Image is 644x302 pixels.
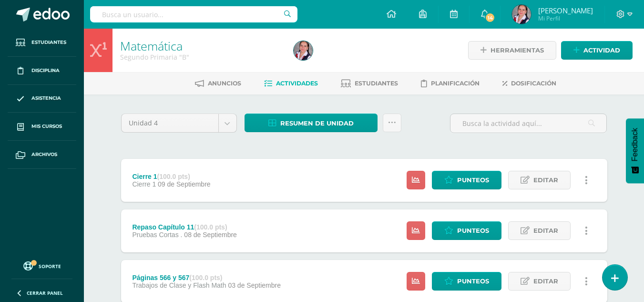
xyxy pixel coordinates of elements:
[355,80,398,87] span: Estudiantes
[132,274,281,281] div: Páginas 566 y 567
[27,290,63,296] span: Cerrar panel
[184,231,237,239] span: 08 de Septiembre
[533,222,558,240] span: Editar
[631,128,639,161] span: Feedback
[39,263,61,270] span: Soporte
[431,80,480,87] span: Planificación
[129,114,211,132] span: Unidad 4
[132,281,226,289] span: Trabajos de Clase y Flash Math
[450,114,606,133] input: Busca la actividad aquí...
[276,80,318,87] span: Actividades
[132,173,210,180] div: Cierre 1
[158,180,211,188] span: 09 de Septiembre
[8,29,76,57] a: Estudiantes
[280,115,354,132] span: Resumen de unidad
[512,5,531,24] img: c2f722f83b2fd9b087aa4785765f22dc.png
[538,14,593,22] span: Mi Perfil
[120,38,183,54] a: Matemática
[194,223,227,231] strong: (100.0 pts)
[421,76,480,91] a: Planificación
[90,6,297,22] input: Busca un usuario...
[468,41,556,60] a: Herramientas
[626,118,644,183] button: Feedback - Mostrar encuesta
[533,272,558,290] span: Editar
[264,76,318,91] a: Actividades
[120,52,282,62] div: Segundo Primaria 'B'
[120,39,282,52] h1: Matemática
[8,141,76,169] a: Archivos
[189,274,222,281] strong: (100.0 pts)
[157,173,190,180] strong: (100.0 pts)
[538,6,593,15] span: [PERSON_NAME]
[502,76,556,91] a: Dosificación
[208,80,241,87] span: Anuncios
[457,171,489,189] span: Punteos
[457,272,489,290] span: Punteos
[432,221,501,240] a: Punteos
[132,223,236,231] div: Repaso Capítulo 11
[195,76,241,91] a: Anuncios
[11,259,72,272] a: Soporte
[31,123,62,130] span: Mis cursos
[457,222,489,240] span: Punteos
[31,151,57,158] span: Archivos
[8,85,76,113] a: Asistencia
[485,12,495,23] span: 14
[341,76,398,91] a: Estudiantes
[8,113,76,141] a: Mis cursos
[132,180,156,188] span: Cierre 1
[31,39,66,46] span: Estudiantes
[511,80,556,87] span: Dosificación
[561,41,633,60] a: Actividad
[31,67,60,74] span: Disciplina
[432,171,501,189] a: Punteos
[8,57,76,85] a: Disciplina
[533,171,558,189] span: Editar
[432,272,501,291] a: Punteos
[31,94,61,102] span: Asistencia
[228,281,281,289] span: 03 de Septiembre
[583,42,620,59] span: Actividad
[294,41,313,60] img: c2f722f83b2fd9b087aa4785765f22dc.png
[491,42,544,59] span: Herramientas
[122,114,236,132] a: Unidad 4
[132,231,182,239] span: Pruebas Cortas .
[245,114,378,132] a: Resumen de unidad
